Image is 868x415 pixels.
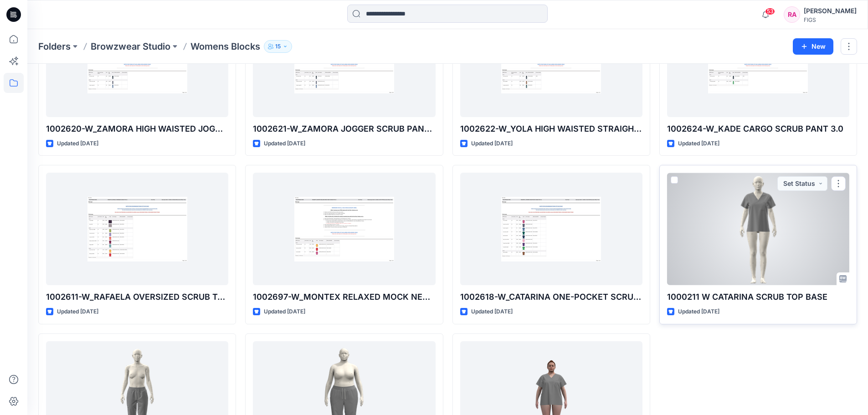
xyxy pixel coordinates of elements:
a: 1002618-W_CATARINA ONE-POCKET SCRUB TOP 3.0 [460,173,642,285]
a: 1000211 W CATARINA SCRUB TOP BASE [667,173,849,285]
div: [PERSON_NAME] [804,5,857,16]
a: 1002697-W_MONTEX RELAXED MOCK NECK SCRUB TOP 3.0 [253,173,435,285]
p: Updated [DATE] [57,139,98,149]
p: Updated [DATE] [678,139,719,149]
button: New [793,38,833,55]
p: Updated [DATE] [264,307,305,317]
span: 53 [765,8,775,15]
button: 15 [264,40,292,53]
a: Folders [38,40,71,53]
p: 1000211 W CATARINA SCRUB TOP BASE [667,291,849,303]
p: 15 [275,41,281,51]
p: 1002621-W_ZAMORA JOGGER SCRUB PANT 3.0 [253,123,435,135]
p: 1002611-W_RAFAELA OVERSIZED SCRUB TOP 3.0 [46,291,228,303]
p: Womens Blocks [190,40,260,53]
p: Updated [DATE] [57,307,98,317]
p: 1002697-W_MONTEX RELAXED MOCK NECK SCRUB TOP 3.0 [253,291,435,303]
p: Updated [DATE] [471,139,513,149]
p: 1002618-W_CATARINA ONE-POCKET SCRUB TOP 3.0 [460,291,642,303]
div: FIGS [804,16,857,23]
p: Updated [DATE] [678,307,719,317]
a: 1002611-W_RAFAELA OVERSIZED SCRUB TOP 3.0 [46,173,228,285]
p: Updated [DATE] [264,139,305,149]
p: 1002620-W_ZAMORA HIGH WAISTED JOGGER SCRUB PANT 3.0 [46,123,228,135]
p: 1002622-W_YOLA HIGH WAISTED STRAIGHT LEG SCRUB PANT 3.0 [460,123,642,135]
p: 1002624-W_KADE CARGO SCRUB PANT 3.0 [667,123,849,135]
p: Updated [DATE] [471,307,513,317]
a: Browzwear Studio [91,40,170,53]
div: RA [784,6,800,23]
